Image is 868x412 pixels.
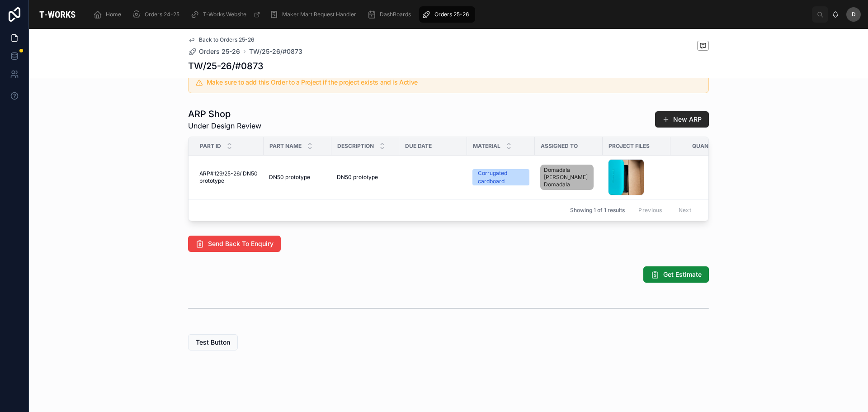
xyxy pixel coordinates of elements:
h1: TW/25-26/#0873 [188,60,264,72]
span: Project Files [609,142,650,150]
a: Domadala [PERSON_NAME] Domadala [540,165,594,190]
button: New ARP [655,111,709,128]
span: DN50 prototype [269,174,310,181]
span: Orders 25-26 [434,11,469,18]
a: DashBoards [364,6,417,23]
span: DashBoards [380,11,411,18]
a: Maker Mart Request Handler [267,6,363,23]
span: Quantity [692,142,721,150]
a: Home [90,6,127,23]
a: T-Works Website [188,6,265,23]
span: Under Design Review [188,120,261,131]
span: Test Button [196,338,230,347]
button: Send Back To Enquiry [188,236,281,252]
span: Material [473,142,500,150]
span: Get Estimate [663,270,702,279]
a: Back to Orders 25-26 [188,36,255,43]
div: Corrugated cardboard [478,169,524,185]
span: Orders 25-26 [199,47,240,56]
button: Test Button [188,334,238,350]
span: Domadala [PERSON_NAME] Domadala [544,166,590,188]
span: 5 [676,174,733,181]
span: Showing 1 of 1 results [570,207,625,214]
span: Back to Orders 25-26 [199,36,255,43]
span: Part ID [200,142,221,150]
span: Assigned To [541,142,578,150]
a: Orders 24-25 [129,6,186,23]
a: Orders 25-26 [188,47,240,56]
span: Maker Mart Request Handler [282,11,356,18]
span: Due Date [405,142,432,150]
a: TW/25-26/#0873 [249,47,302,56]
span: T-Works Website [203,11,246,18]
a: Orders 25-26 [419,6,475,23]
div: scrollable content [86,5,812,24]
span: D [852,11,856,18]
h1: ARP Shop [188,108,261,120]
button: Get Estimate [643,266,709,283]
span: ARP#129/25-26/ DN50 prototype [199,170,258,185]
span: Orders 24-25 [145,11,179,18]
span: DN50 prototype [337,174,378,181]
span: Home [106,11,121,18]
span: Part Name [269,142,302,150]
h5: Make sure to add this Order to a Project if the project exists and is Active [207,79,701,85]
span: Send Back To Enquiry [208,239,274,248]
img: App logo [36,7,79,22]
span: Description [337,142,374,150]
